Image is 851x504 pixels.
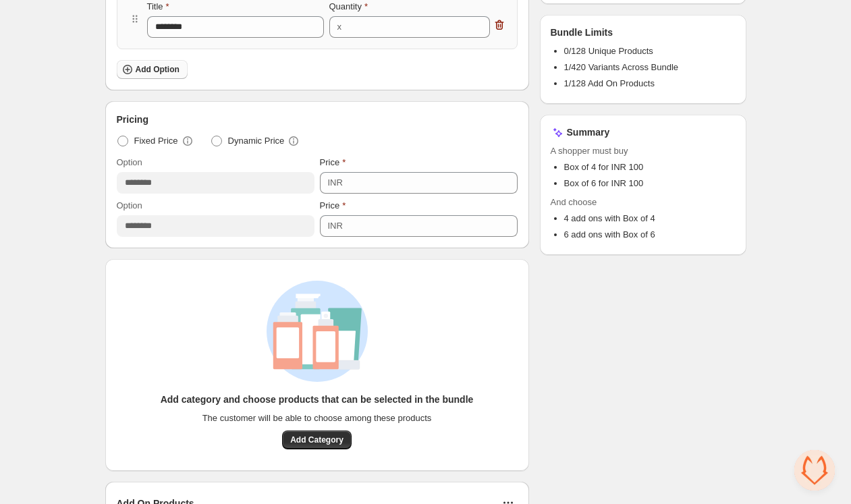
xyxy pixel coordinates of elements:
span: Add Category [290,435,344,445]
div: Open chat [794,450,835,491]
span: Dynamic Price [228,134,285,148]
li: Box of 4 for INR 100 [564,161,736,174]
h3: Add category and choose products that can be selected in the bundle [161,393,474,406]
span: Pricing [117,113,148,126]
span: Add Option [136,64,180,75]
span: The customer will be able to choose among these products [202,412,432,425]
div: INR [328,176,343,190]
h3: Summary [567,125,610,139]
li: 4 add ons with Box of 4 [564,212,736,225]
button: Add Category [282,430,352,449]
li: 6 add ons with Box of 6 [564,228,736,242]
span: And choose [551,196,736,209]
span: 1/420 Variants Across Bundle [564,62,679,72]
label: Option [117,156,142,169]
label: Price [320,199,346,213]
span: 1/128 Add On Products [564,78,655,88]
span: 0/128 Unique Products [564,46,653,56]
span: A shopper must buy [551,144,736,158]
button: Add Option [117,60,188,79]
div: x [337,20,342,34]
label: Option [117,199,142,213]
li: Box of 6 for INR 100 [564,177,736,190]
label: Price [320,156,346,169]
span: Fixed Price [134,134,178,148]
h3: Bundle Limits [551,26,613,39]
div: INR [328,219,343,233]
